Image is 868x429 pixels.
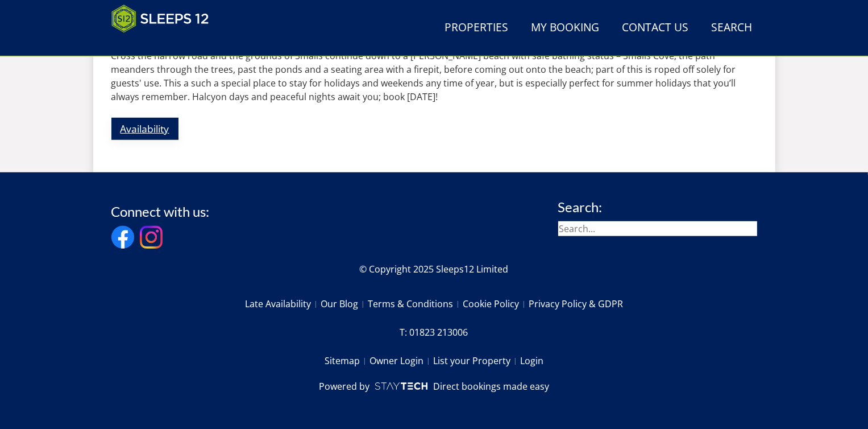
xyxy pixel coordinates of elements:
[106,40,225,49] iframe: Customer reviews powered by Trustpilot
[520,351,543,370] a: Login
[111,204,210,219] h3: Connect with us:
[321,294,368,313] a: Our Blog
[374,379,429,393] img: scrumpy.png
[369,351,433,370] a: Owner Login
[111,226,134,249] img: Facebook
[111,118,178,140] a: Availability
[558,221,757,236] input: Search...
[558,200,757,214] h3: Search:
[618,15,693,41] a: Contact Us
[463,294,529,313] a: Cookie Policy
[529,294,623,313] a: Privacy Policy & GDPR
[111,49,757,104] p: Cross the narrow road and the grounds of Smalls continue down to a [PERSON_NAME] beach with safe ...
[245,294,321,313] a: Late Availability
[400,323,468,342] a: T: 01823 213006
[140,226,163,249] img: Instagram
[319,379,549,393] a: Powered byDirect bookings made easy
[111,5,209,33] img: Sleeps 12
[433,351,520,370] a: List your Property
[707,15,757,41] a: Search
[527,15,604,41] a: My Booking
[368,294,463,313] a: Terms & Conditions
[111,262,757,276] p: © Copyright 2025 Sleeps12 Limited
[325,351,369,370] a: Sitemap
[441,15,513,41] a: Properties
